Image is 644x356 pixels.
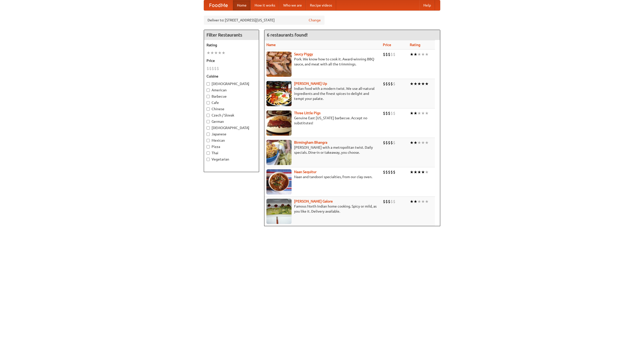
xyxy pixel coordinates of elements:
[390,169,393,175] li: $
[207,107,210,111] input: Chinese
[279,0,306,10] a: Who we are
[207,151,210,155] input: Thai
[383,43,391,47] a: Price
[393,199,395,204] li: $
[214,66,217,71] li: $
[385,81,388,87] li: $
[385,199,388,204] li: $
[212,66,214,71] li: $
[207,144,256,149] label: Pizza
[421,199,425,204] li: ★
[390,52,393,57] li: $
[410,52,414,57] li: ★
[425,140,429,145] li: ★
[207,94,256,99] label: Barbecue
[207,43,256,48] h5: Rating
[414,52,417,57] li: ★
[414,81,417,87] li: ★
[294,111,320,115] a: Three Little Pigs
[383,140,385,145] li: $
[410,199,414,204] li: ★
[417,140,421,145] li: ★
[233,0,251,10] a: Home
[266,52,292,77] img: saucy.jpg
[393,169,395,175] li: $
[266,145,379,155] p: [PERSON_NAME] with a metropolitan twist. Daily specials. Dine-in or takeaway, you choose.
[393,52,395,57] li: $
[210,50,214,56] li: ★
[417,81,421,87] li: ★
[388,81,390,87] li: $
[204,0,233,10] a: FoodMe
[410,43,420,47] a: Rating
[207,100,256,105] label: Cafe
[294,82,327,86] a: [PERSON_NAME] Up
[207,150,256,155] label: Thai
[425,52,429,57] li: ★
[383,169,385,175] li: $
[390,140,393,145] li: $
[294,170,316,174] a: Naan Sequitur
[421,169,425,175] li: ★
[207,82,210,86] input: [DEMOGRAPHIC_DATA]
[425,199,429,204] li: ★
[309,18,321,23] a: Change
[410,81,414,87] li: ★
[266,86,379,101] p: Indian food with a modern twist. We use all-natural ingredients and the finest spices to delight ...
[410,110,414,116] li: ★
[207,138,256,143] label: Mexican
[207,95,210,98] input: Barbecue
[266,169,292,194] img: naansequitur.jpg
[294,199,333,203] a: [PERSON_NAME] Galore
[266,43,276,47] a: Name
[388,140,390,145] li: $
[207,50,210,56] li: ★
[417,199,421,204] li: ★
[393,81,395,87] li: $
[266,81,292,106] img: curryup.jpg
[266,204,379,214] p: Famous North Indian home cooking. Spicy or mild, as you like it. Delivery available.
[207,119,256,124] label: German
[410,140,414,145] li: ★
[383,199,385,204] li: $
[383,81,385,87] li: $
[383,52,385,57] li: $
[385,110,388,116] li: $
[217,66,219,71] li: $
[417,52,421,57] li: ★
[207,101,210,104] input: Cafe
[388,110,390,116] li: $
[425,81,429,87] li: ★
[294,140,327,144] a: Birmingham Bhangra
[204,30,259,40] h4: Filter Restaurants
[207,139,210,142] input: Mexican
[207,74,256,79] h5: Cuisine
[207,157,256,162] label: Vegetarian
[425,169,429,175] li: ★
[388,169,390,175] li: $
[266,199,292,224] img: currygalore.jpg
[410,169,414,175] li: ★
[385,169,388,175] li: $
[294,52,313,56] a: Saucy Piggy
[390,81,393,87] li: $
[207,81,256,86] label: [DEMOGRAPHIC_DATA]
[266,110,292,136] img: littlepigs.jpg
[207,125,256,130] label: [DEMOGRAPHIC_DATA]
[214,50,218,56] li: ★
[419,0,435,10] a: Help
[207,132,256,137] label: Japanese
[207,133,210,136] input: Japanese
[421,110,425,116] li: ★
[207,88,256,93] label: American
[417,110,421,116] li: ★
[414,140,417,145] li: ★
[421,140,425,145] li: ★
[306,0,336,10] a: Recipe videos
[393,110,395,116] li: $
